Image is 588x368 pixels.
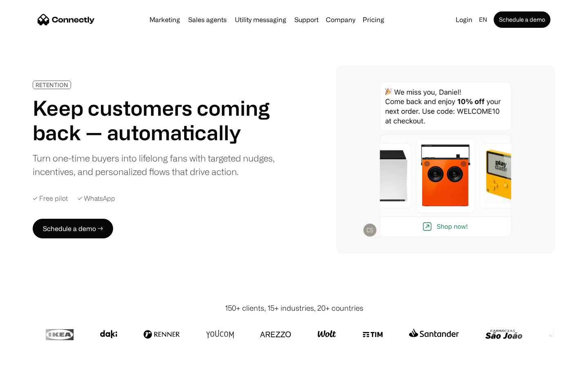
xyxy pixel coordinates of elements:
[146,16,183,23] a: Marketing
[185,16,230,23] a: Sales agents
[33,151,281,178] div: Turn one-time buyers into lifelong fans with targeted nudges, incentives, and personalized flows ...
[359,16,388,23] a: Pricing
[225,303,363,314] div: 150+ clients, 15+ industries, 20+ countries
[326,14,355,25] div: Company
[36,82,68,88] div: RETENTION
[33,195,68,202] div: ✓ Free pilot
[232,16,290,23] a: Utility messaging
[494,11,550,28] a: Schedule a demo
[479,14,487,25] div: en
[33,96,281,145] h1: Keep customers coming back — automatically
[33,219,113,238] a: Schedule a demo →
[291,16,322,23] a: Support
[8,353,49,365] aside: Language selected: English
[452,14,476,25] a: Login
[78,195,115,202] div: ✓ WhatsApp
[16,354,49,365] ul: Language list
